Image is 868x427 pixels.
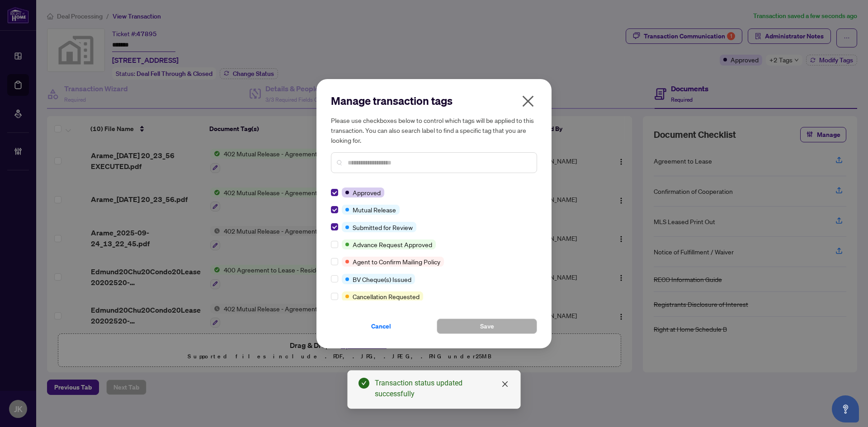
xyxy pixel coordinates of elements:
h2: Manage transaction tags [331,94,537,108]
h5: Please use checkboxes below to control which tags will be applied to this transaction. You can al... [331,115,537,145]
span: close [501,380,509,388]
span: Cancel [371,319,391,333]
div: Transaction status updated successfully [375,378,509,399]
button: Open asap [832,395,859,422]
span: Approved [353,188,381,197]
span: close [521,94,535,108]
span: check-circle [359,378,369,389]
span: Submitted for Review [353,222,413,232]
button: Save [437,319,537,334]
span: Agent to Confirm Mailing Policy [353,257,440,267]
span: Advance Request Approved [353,239,432,249]
button: Cancel [331,319,431,334]
a: Close [500,379,510,389]
span: Cancellation Requested [353,291,420,301]
span: Mutual Release [353,205,396,215]
span: BV Cheque(s) Issued [353,274,411,284]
